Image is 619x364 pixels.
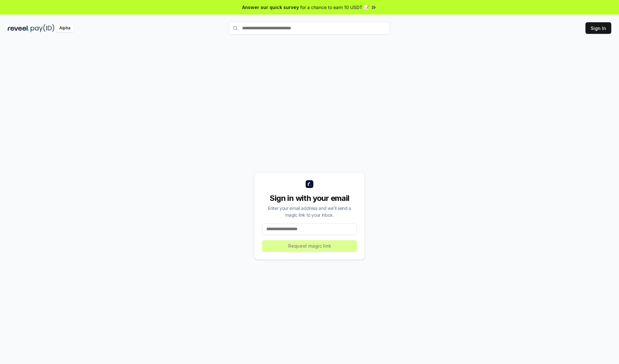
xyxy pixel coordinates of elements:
img: reveel_dark [8,24,29,32]
img: pay_id [31,24,54,32]
div: Alpha [56,24,74,32]
span: for a chance to earn 10 USDT 📝 [300,4,369,11]
img: logo_small [306,180,313,188]
div: Sign in with your email [262,193,357,203]
span: Answer our quick survey [242,4,299,11]
button: Sign In [585,22,611,34]
div: Enter your email address and we’ll send a magic link to your inbox. [262,205,357,218]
